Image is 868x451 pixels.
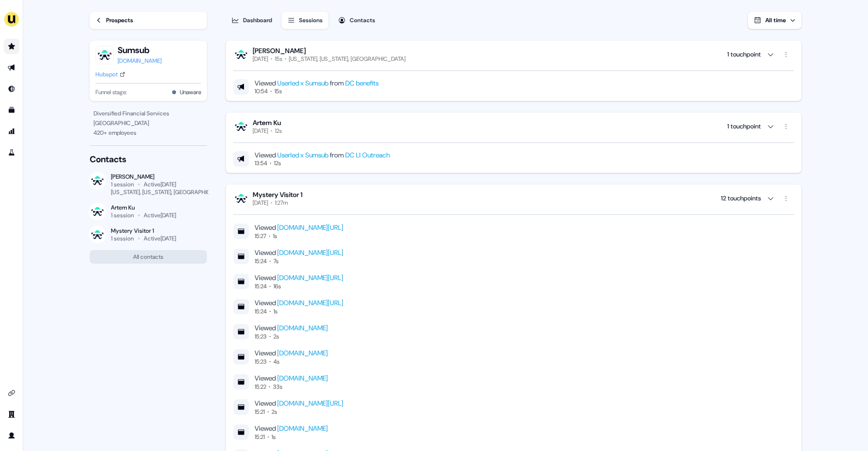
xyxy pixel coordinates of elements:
div: 15:21 [255,408,265,416]
div: 1 touchpoint [727,50,761,59]
button: Sumsub [118,44,162,56]
a: Go to team [4,407,19,422]
a: Go to experiments [4,145,19,160]
a: [DOMAIN_NAME][URL] [277,223,343,232]
a: Go to integrations [4,385,19,401]
div: 15:23 [255,358,267,366]
a: Userled x Sumsub [277,79,328,87]
div: 1 session [111,181,134,188]
span: Funnel stage: [95,87,127,97]
div: 15:24 [255,308,267,315]
div: [US_STATE], [US_STATE], [GEOGRAPHIC_DATA] [111,188,229,196]
div: Dashboard [243,15,272,25]
a: [DOMAIN_NAME][URL] [277,298,343,307]
div: 15s [274,87,282,95]
div: 4s [273,358,279,366]
a: [DOMAIN_NAME] [277,424,328,433]
div: Sessions [299,15,323,25]
div: 1 touchpoint [727,122,761,131]
div: 15:22 [255,383,266,391]
div: 16s [273,282,281,290]
a: [DOMAIN_NAME][URL] [277,399,343,408]
div: Active [DATE] [144,181,176,188]
div: 15:21 [255,433,265,441]
div: 12 touchpoints [721,194,761,203]
div: Viewed [255,398,343,408]
span: All time [765,16,786,24]
div: Artem Ku [253,118,282,127]
div: 12s [274,159,281,167]
div: [GEOGRAPHIC_DATA] [94,118,203,128]
div: Viewed from [255,151,390,159]
div: [DATE] [253,55,268,63]
div: 15s [275,55,282,63]
a: [DOMAIN_NAME] [277,374,328,382]
div: 13:54 [255,159,267,167]
div: Contacts [350,15,375,25]
div: [PERSON_NAME] [253,46,406,55]
div: 2s [271,408,277,416]
a: Go to prospects [4,39,19,54]
button: Contacts [332,12,381,29]
div: Active [DATE] [144,211,176,219]
div: Artem Ku[DATE]12s 1 touchpoint [233,135,794,167]
a: [DOMAIN_NAME] [277,324,328,332]
div: 33s [273,383,282,391]
div: Viewed [255,223,343,232]
div: Viewed [255,323,328,333]
button: All contacts [90,250,207,264]
div: [DATE] [253,199,268,207]
a: DC LI Outreach [345,151,390,159]
div: Mystery Visitor 1 [253,190,302,199]
div: Viewed [255,248,343,257]
div: 1:27m [275,199,288,207]
div: 2s [273,333,279,340]
a: [DOMAIN_NAME][URL] [277,273,343,282]
a: [DOMAIN_NAME] [118,56,162,66]
div: 1 session [111,211,134,219]
div: 420 + employees [94,128,203,138]
div: 7s [273,257,278,265]
div: [PERSON_NAME] [111,173,207,181]
div: Prospects [106,15,133,25]
button: Mystery Visitor 1[DATE]1:27m 12 touchpoints [233,190,794,207]
div: 15:24 [255,282,267,290]
div: Viewed [255,298,343,308]
a: Go to Inbound [4,81,19,97]
a: Hubspot [95,70,125,79]
div: Artem Ku [111,204,176,211]
div: 1 session [111,235,134,242]
a: [DOMAIN_NAME] [277,349,328,357]
div: Active [DATE] [144,235,176,242]
button: All time [748,12,801,29]
div: Contacts [90,154,207,165]
div: Viewed from [255,79,379,87]
div: Mystery Visitor 1 [111,227,176,235]
button: Dashboard [226,12,278,29]
div: 12s [275,127,282,135]
div: 15:23 [255,333,267,340]
div: Viewed [255,423,328,433]
button: Unaware [180,87,201,97]
div: 1s [271,433,275,441]
a: Go to attribution [4,124,19,139]
div: Hubspot [95,70,118,79]
div: Viewed [255,373,328,383]
div: 15:27 [255,232,266,240]
div: [US_STATE], [US_STATE], [GEOGRAPHIC_DATA] [289,55,406,63]
a: Go to outbound experience [4,60,19,75]
a: Go to templates [4,102,19,118]
a: DC benefits [345,79,379,87]
button: Sessions [282,12,328,29]
div: [PERSON_NAME][DATE]15s[US_STATE], [US_STATE], [GEOGRAPHIC_DATA] 1 touchpoint [233,63,794,95]
div: Diversified Financial Services [94,109,203,118]
a: Prospects [90,12,207,29]
button: [PERSON_NAME][DATE]15s[US_STATE], [US_STATE], [GEOGRAPHIC_DATA] 1 touchpoint [233,46,794,63]
div: 15:24 [255,257,267,265]
a: [DOMAIN_NAME][URL] [277,248,343,257]
div: 10:54 [255,87,268,95]
button: Artem Ku[DATE]12s 1 touchpoint [233,118,794,135]
div: Viewed [255,273,343,282]
div: 1s [273,232,277,240]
